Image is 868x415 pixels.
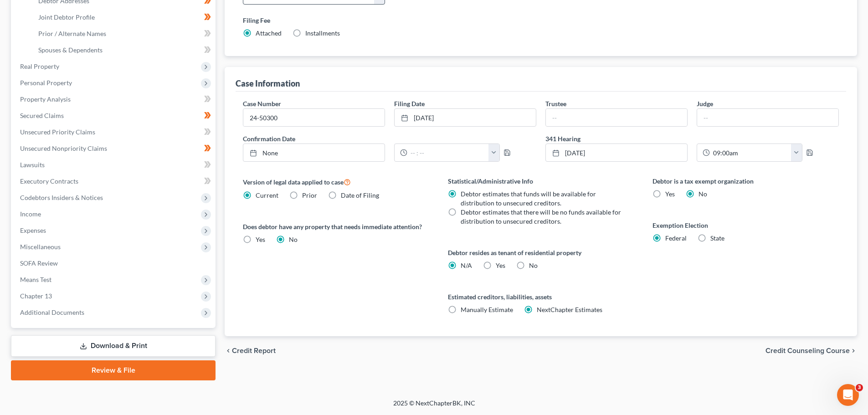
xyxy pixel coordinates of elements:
[20,95,71,103] span: Property Analysis
[20,62,59,70] span: Real Property
[289,236,298,243] span: No
[697,99,713,108] label: Judge
[13,124,216,140] a: Unsecured Priority Claims
[20,79,72,87] span: Personal Property
[665,190,675,198] span: Yes
[652,220,839,230] label: Exemption Election
[710,144,791,161] input: -- : --
[225,347,276,354] button: chevron_left Credit Report
[20,161,45,169] span: Lawsuits
[850,347,857,354] i: chevron_right
[13,157,216,173] a: Lawsuits
[448,176,634,186] label: Statistical/Administrative Info
[665,234,687,242] span: Federal
[20,112,64,119] span: Secured Claims
[236,78,300,89] div: Case Information
[256,191,278,199] span: Current
[38,30,106,37] span: Prior / Alternate Names
[765,347,850,354] span: Credit Counseling Course
[13,91,216,108] a: Property Analysis
[529,261,538,269] span: No
[856,384,863,391] span: 3
[38,46,103,54] span: Spouses & Dependents
[13,255,216,272] a: SOFA Review
[13,108,216,124] a: Secured Claims
[20,276,51,283] span: Means Test
[461,306,513,313] span: Manually Estimate
[546,109,687,126] input: --
[461,261,472,269] span: N/A
[20,226,46,234] span: Expenses
[394,99,425,108] label: Filing Date
[302,191,317,199] span: Prior
[461,208,621,225] span: Debtor estimates that there will be no funds available for distribution to unsecured creditors.
[256,236,265,243] span: Yes
[652,176,839,186] label: Debtor is a tax exempt organization
[448,292,634,302] label: Estimated creditors, liabilities, assets
[697,109,838,126] input: --
[20,194,103,201] span: Codebtors Insiders & Notices
[13,173,216,190] a: Executory Contracts
[341,191,379,199] span: Date of Filing
[395,109,536,126] a: [DATE]
[243,109,385,126] input: Enter case number...
[305,29,340,37] span: Installments
[31,9,216,26] a: Joint Debtor Profile
[20,128,95,136] span: Unsecured Priority Claims
[238,134,541,143] label: Confirmation Date
[20,243,61,251] span: Miscellaneous
[20,144,107,152] span: Unsecured Nonpriority Claims
[20,292,52,300] span: Chapter 13
[710,234,724,242] span: State
[11,335,216,357] a: Download & Print
[765,347,857,354] button: Credit Counseling Course chevron_right
[20,259,58,267] span: SOFA Review
[243,176,429,187] label: Version of legal data applied to case
[243,15,839,25] label: Filing Fee
[38,13,95,21] span: Joint Debtor Profile
[31,26,216,42] a: Prior / Alternate Names
[20,177,78,185] span: Executory Contracts
[225,347,232,354] i: chevron_left
[546,144,687,161] a: [DATE]
[243,144,385,161] a: None
[13,140,216,157] a: Unsecured Nonpriority Claims
[496,261,505,269] span: Yes
[537,306,602,313] span: NextChapter Estimates
[256,29,282,37] span: Attached
[541,134,843,143] label: 341 Hearing
[699,190,707,198] span: No
[461,190,596,207] span: Debtor estimates that funds will be available for distribution to unsecured creditors.
[545,99,566,108] label: Trustee
[20,308,84,316] span: Additional Documents
[407,144,489,161] input: -- : --
[175,399,694,415] div: 2025 © NextChapterBK, INC
[448,248,634,257] label: Debtor resides as tenant of residential property
[31,42,216,58] a: Spouses & Dependents
[232,347,276,354] span: Credit Report
[837,384,859,406] iframe: Intercom live chat
[243,99,281,108] label: Case Number
[11,360,216,380] a: Review & File
[20,210,41,218] span: Income
[243,222,429,231] label: Does debtor have any property that needs immediate attention?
